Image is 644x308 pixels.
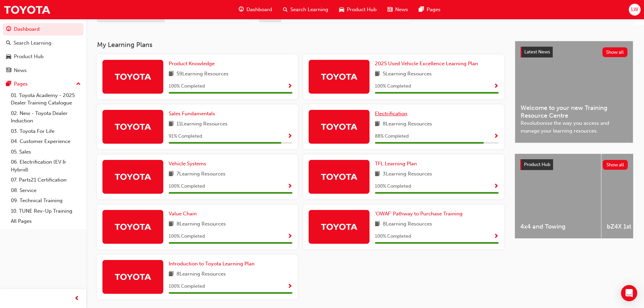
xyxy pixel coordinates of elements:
a: Electrification [375,110,410,118]
a: Product Hub [3,50,84,63]
a: Introduction to Toyota Learning Plan [169,260,257,268]
a: 09. Technical Training [8,195,84,206]
img: Trak [320,71,358,82]
a: 06. Electrification (EV & Hybrid) [8,157,84,175]
span: 8 Learning Resources [383,220,432,229]
span: 2025 Used Vehicle Excellence Learning Plan [375,61,478,67]
img: Trak [320,221,358,233]
span: guage-icon [239,5,244,14]
img: Trak [320,171,358,183]
span: Product Hub [524,162,550,167]
a: 07. Parts21 Certification [8,175,84,185]
span: Electrification [375,111,407,117]
a: 4x4 and Towing [515,154,601,238]
span: 100 % Completed [169,233,205,240]
span: Value Chain [169,211,197,217]
span: guage-icon [6,26,11,32]
span: 'OWAF' Pathway to Purchase Training [375,211,462,217]
span: 8 Learning Resources [383,120,432,128]
span: Show Progress [494,84,499,90]
span: 100 % Completed [375,233,411,240]
button: Show Progress [287,132,292,141]
span: 100 % Completed [169,82,205,90]
button: DashboardSearch LearningProduct HubNews [3,22,84,78]
span: 88 % Completed [375,133,409,140]
button: Show Progress [287,182,292,191]
span: Show Progress [494,184,499,190]
div: Search Learning [14,39,51,47]
a: Sales Fundamentals [169,110,218,118]
span: TFL Learning Plan [375,161,417,167]
span: book-icon [169,270,174,279]
a: Product HubShow all [520,159,628,170]
a: news-iconNews [382,3,413,17]
a: Product Knowledge [169,60,217,68]
img: Trak [320,121,358,133]
a: 05. Sales [8,147,84,157]
span: News [395,6,408,14]
img: Trak [114,221,151,233]
a: News [3,64,84,77]
span: book-icon [169,70,174,78]
span: LW [631,6,638,14]
span: Pages [427,6,440,14]
a: Latest NewsShow all [521,47,627,57]
button: Pages [3,78,84,90]
span: 8 Learning Resources [176,220,226,229]
span: Sales Fundamentals [169,111,215,117]
span: 4x4 and Towing [520,223,596,231]
span: 91 % Completed [169,133,202,140]
span: Show Progress [494,234,499,240]
span: 100 % Completed [169,183,205,190]
a: Dashboard [3,23,84,35]
span: news-icon [6,68,11,74]
span: 3 Learning Resources [383,170,432,179]
button: Show Progress [287,232,292,241]
button: LW [629,4,641,16]
div: Pages [14,80,28,88]
span: Show Progress [287,234,292,240]
span: Introduction to Toyota Learning Plan [169,261,255,267]
span: pages-icon [419,5,424,14]
button: Show Progress [287,82,292,91]
a: 'OWAF' Pathway to Purchase Training [375,210,465,218]
a: 08. Service [8,185,84,196]
a: Value Chain [169,210,199,218]
span: Product Hub [347,6,377,14]
span: 8 Learning Resources [176,270,226,279]
span: book-icon [375,120,380,128]
a: pages-iconPages [413,3,446,17]
a: Latest NewsShow allWelcome to your new Training Resource CentreRevolutionise the way you access a... [515,41,633,143]
span: Show Progress [287,184,292,190]
span: 5 Learning Resources [383,70,432,78]
button: Show Progress [287,282,292,291]
a: 03. Toyota For Life [8,126,84,137]
a: 02. New - Toyota Dealer Induction [8,108,84,126]
span: search-icon [283,5,288,14]
span: Vehicle Systems [169,161,206,167]
a: guage-iconDashboard [233,3,278,17]
button: Show Progress [494,132,499,141]
span: 11 Learning Resources [176,120,228,128]
span: search-icon [6,40,11,46]
span: book-icon [169,220,174,229]
span: up-icon [76,80,81,89]
a: 04. Customer Experience [8,136,84,147]
button: Show Progress [494,82,499,91]
span: 59 Learning Resources [176,70,229,78]
span: Search Learning [290,6,328,14]
span: 100 % Completed [375,183,411,190]
span: car-icon [6,54,11,60]
img: Trak [114,71,151,82]
img: Trak [114,271,151,283]
span: car-icon [339,5,344,14]
span: Dashboard [246,6,272,14]
a: TFL Learning Plan [375,160,420,168]
a: All Pages [8,216,84,227]
div: News [14,67,27,74]
span: Show Progress [287,284,292,290]
span: Revolutionise the way you access and manage your learning resources. [521,119,627,135]
a: search-iconSearch Learning [278,3,334,17]
button: Show Progress [494,182,499,191]
span: book-icon [375,70,380,78]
